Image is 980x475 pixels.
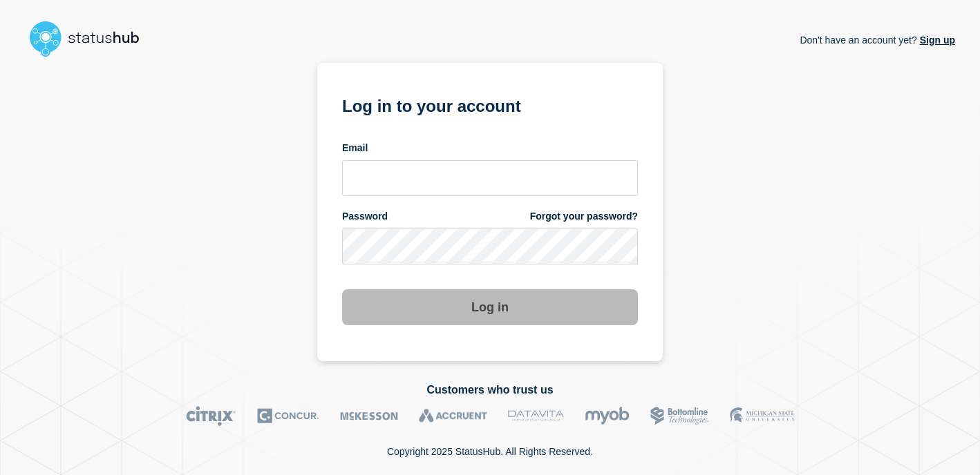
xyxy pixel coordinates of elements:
h2: Customers who trust us [25,384,955,396]
p: Don't have an account yet? [800,23,955,57]
img: Accruent logo [419,406,487,426]
p: Copyright 2025 StatusHub. All Rights Reserved. [387,446,593,457]
img: Concur logo [257,406,319,426]
img: StatusHub logo [25,17,156,61]
input: password input [342,229,638,264]
a: Sign up [917,35,955,46]
img: DataVita logo [508,406,564,426]
img: Citrix logo [186,406,236,426]
span: Password [342,210,388,223]
span: Email [342,142,368,155]
a: Forgot your password? [530,210,638,223]
img: myob logo [585,406,630,426]
img: McKesson logo [340,406,398,426]
h1: Log in to your account [342,92,638,117]
img: Bottomline logo [650,406,709,426]
img: MSU logo [730,406,794,426]
button: Log in [342,289,638,325]
input: email input [342,160,638,196]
